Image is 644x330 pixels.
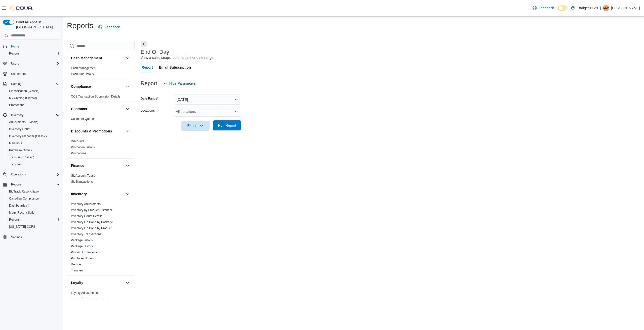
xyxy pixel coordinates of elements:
[7,102,60,108] span: Promotions
[9,89,39,93] span: Classification (Classic)
[7,140,24,146] a: Manifests
[71,202,101,206] a: Inventory Adjustments
[141,109,155,113] label: Locations
[71,202,101,206] span: Inventory Adjustments
[213,120,241,130] button: Run Report
[174,95,241,105] button: [DATE]
[5,188,62,195] button: BioTrack Reconciliation
[7,147,60,153] span: Purchase Orders
[11,44,19,49] span: Home
[9,234,24,240] a: Settings
[71,139,84,143] a: Discounts
[7,154,60,160] span: Transfers (Classic)
[71,262,82,266] span: Reorder
[71,232,101,236] a: Inventory Transactions
[11,235,22,239] span: Settings
[71,117,94,121] span: Customer Queue
[5,223,62,230] button: [US_STATE] CCRS
[9,171,60,177] span: Operations
[9,197,39,201] span: Canadian Compliance
[71,56,124,61] button: Cash Management
[5,202,62,209] a: Dashboards
[3,41,60,254] nav: Complex example
[600,5,601,11] p: |
[71,192,87,197] h3: Inventory
[125,83,131,89] button: Compliance
[7,126,32,132] a: Inventory Count
[71,208,112,212] a: Inventory by Product Historical
[71,56,102,61] h3: Cash Management
[71,280,83,285] h3: Loyalty
[5,195,62,202] button: Canadian Compliance
[14,20,60,30] span: Load All Apps in [GEOGRAPHIC_DATA]
[141,49,169,55] h3: End Of Day
[104,25,120,30] span: Feedback
[1,171,62,178] button: Operations
[1,43,62,50] button: Home
[67,173,135,187] div: Finance
[5,87,62,95] button: Classification (Classic)
[1,233,62,241] button: Settings
[9,81,60,87] span: Catalog
[71,146,95,149] a: Promotion Details
[11,172,26,176] span: Operations
[67,201,135,275] div: Inventory
[71,95,120,98] a: OCS Transaction Submission Details
[71,129,112,134] h3: Discounts & Promotions
[5,95,62,102] button: My Catalog (Classic)
[67,65,135,79] div: Cash Management
[9,148,32,152] span: Purchase Orders
[5,126,62,133] button: Inventory Count
[71,106,124,111] button: Customer
[603,5,609,11] span: MW
[141,41,147,47] button: Next
[9,171,28,177] button: Operations
[141,80,157,86] h3: Report
[125,191,131,197] button: Inventory
[67,138,135,158] div: Discounts & Promotions
[71,257,94,260] a: Purchase Orders
[234,110,238,114] button: Open list of options
[1,181,62,188] button: Reports
[71,139,84,143] span: Discounts
[1,80,62,87] button: Catalog
[7,203,31,209] a: Dashboards
[539,6,554,11] span: Feedback
[71,192,124,197] button: Inventory
[71,117,94,121] a: Customer Queue
[5,119,62,126] button: Adjustments (Classic)
[7,224,60,230] span: Washington CCRS
[169,81,196,86] span: Hide Parameters
[603,5,609,11] div: Michelle Westlake
[7,133,60,139] span: Inventory Manager (Classic)
[71,238,93,242] span: Package Details
[71,214,102,218] a: Inventory Count Details
[181,121,210,131] button: Export
[71,291,98,295] a: Loyalty Adjustments
[9,155,34,159] span: Transfers (Classic)
[10,6,33,11] img: Cova
[159,62,191,72] span: Email Subscription
[7,88,60,94] span: Classification (Classic)
[7,95,39,101] a: My Catalog (Classic)
[141,55,214,60] div: View a sales snapshot for a date or date range.
[7,210,60,216] span: Metrc Reconciliation
[7,88,42,94] a: Classification (Classic)
[142,62,153,72] span: Report
[11,182,22,186] span: Reports
[7,217,22,223] a: Reports
[71,245,93,248] a: Package History
[71,214,102,218] span: Inventory Count Details
[7,203,60,209] span: Dashboards
[9,204,29,208] span: Dashboards
[9,43,60,50] span: Home
[558,6,569,11] input: Dark Mode
[1,60,62,67] button: Users
[7,210,38,216] a: Metrc Reconciliation
[9,162,22,166] span: Transfers
[125,280,131,286] button: Loyalty
[5,50,62,57] button: Reports
[5,154,62,161] button: Transfers (Classic)
[7,95,60,101] span: My Catalog (Classic)
[7,161,60,167] span: Transfers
